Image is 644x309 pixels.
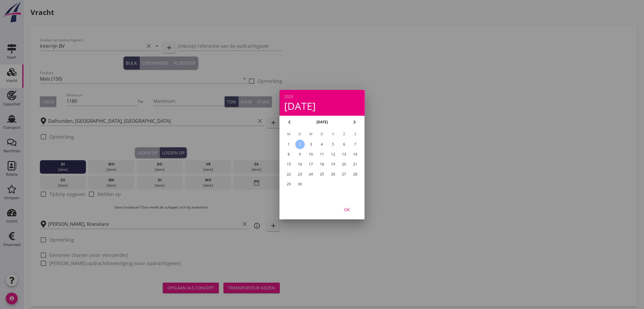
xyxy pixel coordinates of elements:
[334,204,360,215] button: OK
[339,160,349,169] button: 20
[295,129,305,139] th: D
[295,170,305,179] button: 23
[350,170,360,179] button: 28
[295,160,305,169] button: 16
[286,119,293,126] i: chevron_left
[284,180,294,189] button: 29
[306,129,316,139] th: W
[317,160,327,169] button: 18
[284,170,294,179] button: 22
[284,140,294,149] button: 1
[306,140,316,149] button: 3
[284,101,360,111] div: [DATE]
[351,119,358,126] i: chevron_right
[328,150,338,159] button: 12
[328,160,338,169] button: 19
[306,160,316,169] button: 17
[315,118,330,127] button: [DATE]
[339,150,349,159] button: 13
[295,140,305,149] button: 2
[306,170,316,179] button: 24
[350,150,360,159] button: 14
[350,160,360,169] button: 21
[317,170,327,179] button: 25
[317,140,327,149] button: 4
[339,170,349,179] button: 27
[350,129,360,139] th: Z
[295,180,305,189] button: 30
[284,150,294,159] button: 8
[284,95,360,99] div: 2025
[350,140,360,149] button: 7
[317,150,327,159] button: 11
[295,150,305,159] button: 9
[339,206,355,212] div: OK
[328,140,338,149] button: 5
[284,160,294,169] button: 15
[317,129,327,139] th: D
[328,129,338,139] th: V
[284,129,294,139] th: M
[328,170,338,179] button: 26
[306,150,316,159] button: 10
[339,140,349,149] button: 6
[339,129,350,139] th: Z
